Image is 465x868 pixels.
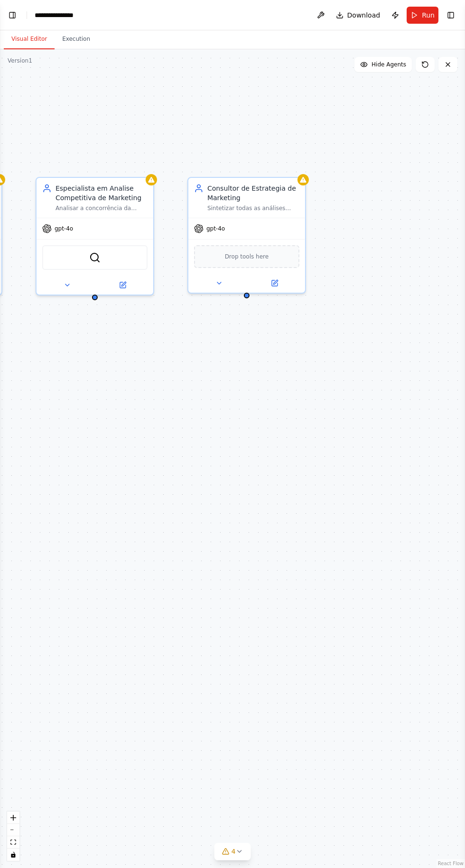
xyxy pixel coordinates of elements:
[354,57,412,72] button: Hide Agents
[347,10,381,20] span: Download
[7,836,19,849] button: fit view
[422,10,435,20] span: Run
[438,861,464,866] a: React Flow attribution
[35,10,80,20] nav: breadcrumb
[372,61,406,68] span: Hide Agents
[55,225,73,232] span: gpt-4o
[207,204,299,212] div: Sintetizar todas as análises realizadas e desenvolver recomendações estratégicas para otimizar a ...
[89,252,101,263] img: SerperDevTool
[8,57,32,65] div: Version 1
[7,824,19,836] button: zoom out
[444,9,457,22] button: Show right sidebar
[96,279,149,291] button: Open in side panel
[232,847,236,856] span: 4
[207,184,299,203] div: Consultor de Estrategia de Marketing
[225,252,269,261] span: Drop tools here
[407,7,438,24] button: Run
[214,843,251,860] button: 4
[187,177,306,294] div: Consultor de Estrategia de MarketingSintetizar todas as análises realizadas e desenvolver recomen...
[6,9,19,22] button: Show left sidebar
[55,29,98,49] button: Execution
[332,7,384,24] button: Download
[36,177,154,295] div: Especialista em Analise Competitiva de MarketingAnalisar a concorrência da empresa {empresa} no s...
[206,225,225,232] span: gpt-4o
[7,812,19,861] div: React Flow controls
[4,29,55,49] button: Visual Editor
[7,849,19,861] button: toggle interactivity
[7,812,19,824] button: zoom in
[56,204,148,212] div: Analisar a concorrência da empresa {empresa} no setor {setor}, identificando melhores práticas, e...
[248,277,301,289] button: Open in side panel
[56,184,148,203] div: Especialista em Analise Competitiva de Marketing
